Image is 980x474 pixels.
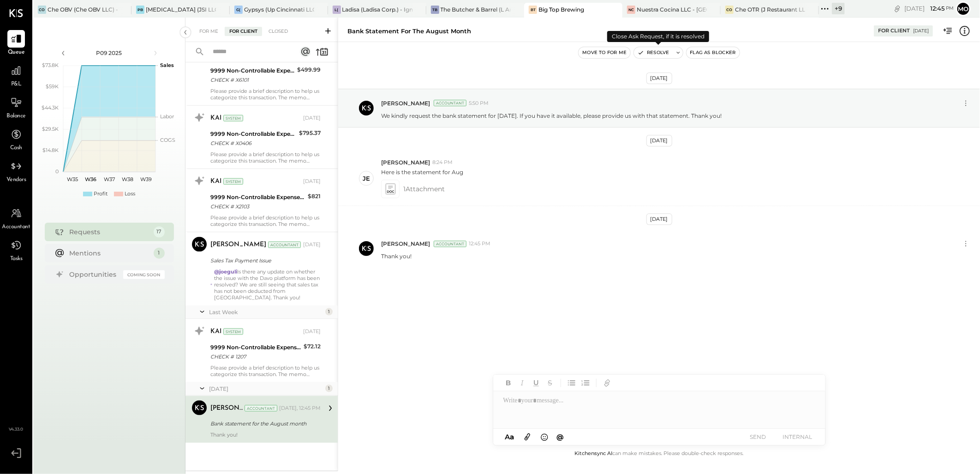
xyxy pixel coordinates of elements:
div: P09 2025 [70,49,149,57]
div: G( [234,6,243,14]
div: 9999 Non-Controllable Expenses:Other Income and Expenses:To Be Classified P&L [210,343,301,352]
text: $14.8K [42,147,59,153]
a: Queue [0,30,32,57]
div: Mentions [70,249,149,258]
text: W35 [67,176,78,182]
a: Tasks [0,237,32,263]
div: 9999 Non-Controllable Expenses:Other Income and Expenses:To Be Classified P&L [210,129,296,139]
span: 1 Attachment [403,180,445,198]
span: 5:50 PM [469,100,489,107]
span: [PERSON_NAME] [381,240,430,248]
div: KAI [210,327,221,336]
div: 1 [325,385,333,392]
span: 8:24 PM [432,159,453,166]
div: je [363,174,370,183]
button: Resolve [634,47,673,58]
a: Vendors [0,158,32,184]
div: Big Top Brewing [538,6,584,13]
span: Accountant [2,223,30,231]
span: a [510,432,514,441]
button: Bold [502,377,514,389]
div: KAI [210,177,221,186]
div: $499.99 [297,65,321,74]
div: CHECK # X2103 [210,202,305,211]
div: System [223,178,243,185]
div: [DATE] [646,73,672,84]
a: Balance [0,94,32,121]
div: Please provide a brief description to help us categorize this transaction. The memo might be help... [210,88,321,101]
div: CO [725,6,734,14]
div: Loss [125,190,135,198]
div: Thank you! [210,432,321,438]
div: [PERSON_NAME] [210,404,243,413]
span: Tasks [10,255,23,263]
a: P&L [0,62,32,89]
button: SEND [740,431,777,443]
text: COGS [160,137,175,143]
button: @ [554,431,567,443]
div: 9999 Non-Controllable Expenses:Other Income and Expenses:To Be Classified P&L [210,193,305,202]
text: Sales [160,62,174,68]
button: Aa [502,432,517,442]
text: W38 [122,176,133,182]
div: copy link [893,4,902,13]
div: [DATE] [646,213,672,225]
span: P&L [11,80,22,89]
div: [DATE], 12:45 PM [279,405,321,412]
span: Balance [6,112,26,121]
button: Underline [530,377,542,389]
div: Last Week [209,308,323,316]
div: Ladisa (Ladisa Corp.) - Ignite [342,6,412,13]
div: Coming Soon [123,270,165,279]
div: Accountant [434,241,466,247]
div: Che OTR (J Restaurant LLC) - Ignite [735,6,805,13]
button: Strikethrough [544,377,556,389]
div: PB [136,6,144,14]
text: $59K [46,83,59,90]
span: 12:45 PM [469,240,490,248]
a: Accountant [0,205,32,231]
text: W39 [140,176,152,182]
text: W37 [104,176,115,182]
div: Please provide a brief description to help us categorize this transaction. The memo might be help... [210,151,321,164]
div: Opportunities [70,270,119,279]
div: For Me [195,27,223,36]
div: [DATE] [303,115,321,122]
div: [DATE] [303,178,321,185]
span: [PERSON_NAME] [381,99,430,107]
div: Close Ask Request, if it is resolved [607,31,709,42]
div: Nuestra Cocina LLC - [GEOGRAPHIC_DATA] [637,6,707,13]
div: CO [38,6,46,14]
button: Ordered List [580,377,592,389]
text: W36 [85,176,96,182]
div: Accountant [434,100,466,106]
button: Italic [516,377,528,389]
div: Che OBV (Che OBV LLC) - Ignite [48,6,118,13]
div: 1 [325,308,333,316]
div: System [223,115,243,122]
div: [DATE] [913,28,929,34]
div: Requests [70,227,149,237]
div: [DATE] [209,385,323,393]
div: For Client [225,27,262,36]
text: 0 [55,168,59,175]
div: Please provide a brief description to help us categorize this transaction. The memo might be help... [210,365,321,377]
span: @ [556,432,564,441]
strong: @joeguli [214,268,237,275]
div: $72.12 [304,342,321,351]
div: KAI [210,114,221,123]
text: $29.5K [42,126,59,132]
div: $821 [308,192,321,201]
div: Please provide a brief description to help us categorize this transaction. The memo might be help... [210,214,321,227]
span: Queue [8,49,25,57]
button: Add URL [601,377,613,389]
p: Here is the statement for Aug [381,168,463,176]
div: Closed [264,27,293,36]
button: Unordered List [566,377,578,389]
div: [DATE] [303,241,321,249]
div: 1 [154,248,165,259]
span: [PERSON_NAME] [381,158,430,166]
div: TB [431,6,439,14]
span: Cash [10,144,22,152]
span: Vendors [6,176,26,184]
